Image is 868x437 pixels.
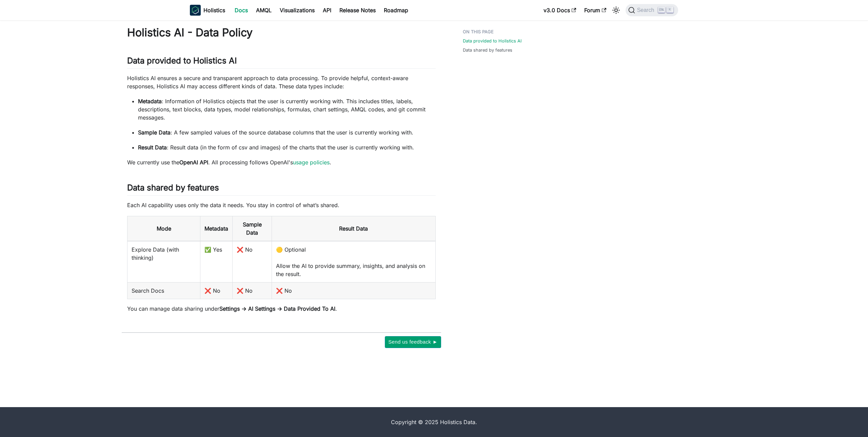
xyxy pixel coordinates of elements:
[635,7,658,13] span: Search
[127,74,436,90] p: Holistics AI ensures a secure and transparent approach to data processing. To provide helpful, co...
[276,5,319,16] a: Visualizations
[138,128,436,136] p: : A few sampled values of the source database columns that the user is currently working with.
[388,338,438,346] span: Send us feedback ►
[127,201,436,209] p: Each AI capability uses only the data it needs. You stay in control of what’s shared.
[335,5,380,16] a: Release Notes
[190,5,201,16] img: Holistics
[127,305,436,313] p: You can manage data sharing under .
[319,5,335,16] a: API
[138,129,171,136] strong: Sample Data
[539,5,580,16] a: v3.0 Docs
[233,283,272,299] td: ❌ No
[293,159,330,166] a: usage policies
[385,336,441,348] button: Send us feedback ►
[272,216,435,241] th: Result Data
[127,216,200,241] th: Mode
[219,305,335,312] strong: Settings -> AI Settings -> Data Provided To AI
[200,241,233,283] td: ✅ Yes
[626,4,678,16] button: Search (Ctrl+K)
[233,216,272,241] th: Sample Data
[138,143,436,151] p: : Result data (in the form of csv and images) of the charts that the user is currently working with.
[190,5,225,16] a: HolisticsHolistics
[127,26,436,39] h1: Holistics AI - Data Policy
[233,241,272,283] td: ❌ No
[127,56,436,69] h2: Data provided to Holistics AI
[200,216,233,241] th: Metadata
[127,183,436,196] h2: Data shared by features
[580,5,610,16] a: Forum
[667,7,673,13] kbd: K
[138,98,162,105] strong: Metadata
[179,159,208,166] strong: OpenAI API
[463,47,512,53] a: Data shared by features
[611,5,622,16] button: Switch between dark and light mode (currently light mode)
[127,241,200,283] td: Explore Data (with thinking)
[272,283,435,299] td: ❌ No
[231,5,252,16] a: Docs
[200,283,233,299] td: ❌ No
[272,241,435,283] td: 🟡 Optional Allow the AI to provide summary, insights, and analysis on the result.
[127,283,200,299] td: Search Docs
[463,38,521,44] a: Data provided to Holistics AI
[138,144,167,151] strong: Result Data
[127,158,436,166] p: We currently use the . All processing follows OpenAI's .
[203,6,225,14] b: Holistics
[218,418,650,426] div: Copyright © 2025 Holistics Data.
[252,5,276,16] a: AMQL
[380,5,412,16] a: Roadmap
[138,97,436,122] p: : Information of Holistics objects that the user is currently working with. This includes titles,...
